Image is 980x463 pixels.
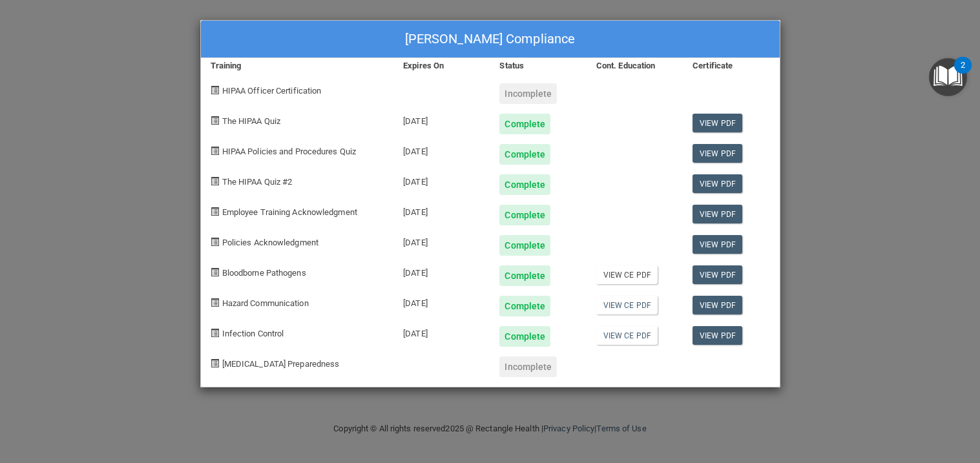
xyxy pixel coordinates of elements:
[393,134,490,165] div: [DATE]
[222,177,293,187] span: The HIPAA Quiz #2
[201,58,394,74] div: Training
[499,265,550,286] div: Complete
[393,286,490,316] div: [DATE]
[499,205,550,225] div: Complete
[222,268,306,278] span: Bloodborne Pathogens
[222,359,340,369] span: [MEDICAL_DATA] Preparedness
[758,387,964,438] iframe: Drift Widget Chat Controller
[490,58,586,74] div: Status
[222,329,284,338] span: Infection Control
[499,114,550,134] div: Complete
[393,195,490,225] div: [DATE]
[499,83,557,104] div: Incomplete
[222,298,309,308] span: Hazard Communication
[201,21,780,58] div: [PERSON_NAME] Compliance
[393,316,490,347] div: [DATE]
[596,326,658,345] a: View CE PDF
[693,174,742,193] a: View PDF
[693,205,742,223] a: View PDF
[596,265,658,284] a: View CE PDF
[393,104,490,134] div: [DATE]
[499,296,550,316] div: Complete
[596,296,658,314] a: View CE PDF
[222,116,280,126] span: The HIPAA Quiz
[222,238,318,247] span: Policies Acknowledgment
[499,356,557,377] div: Incomplete
[393,256,490,286] div: [DATE]
[693,144,742,163] a: View PDF
[499,174,550,195] div: Complete
[693,326,742,345] a: View PDF
[222,86,322,96] span: HIPAA Officer Certification
[683,58,779,74] div: Certificate
[222,147,356,156] span: HIPAA Policies and Procedures Quiz
[222,207,357,217] span: Employee Training Acknowledgment
[929,58,967,96] button: Open Resource Center, 2 new notifications
[587,58,683,74] div: Cont. Education
[499,144,550,165] div: Complete
[693,235,742,254] a: View PDF
[393,225,490,256] div: [DATE]
[499,235,550,256] div: Complete
[693,114,742,132] a: View PDF
[961,65,965,82] div: 2
[693,296,742,314] a: View PDF
[499,326,550,347] div: Complete
[393,58,490,74] div: Expires On
[693,265,742,284] a: View PDF
[393,165,490,195] div: [DATE]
